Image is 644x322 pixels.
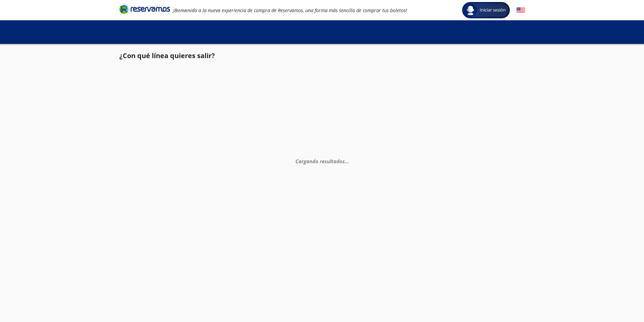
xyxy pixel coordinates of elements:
[119,51,215,61] p: ¿Con qué línea quieres salir?
[119,4,170,14] i: Brand Logo
[346,157,348,164] span: .
[348,157,349,164] span: .
[345,157,346,164] span: .
[517,6,525,15] button: English
[477,7,508,14] span: Iniciar sesión
[295,157,349,164] em: Cargando resultados
[173,7,407,14] em: ¡Bienvenido a la nueva experiencia de compra de Reservamos, una forma más sencilla de comprar tus...
[119,4,170,16] a: Brand Logo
